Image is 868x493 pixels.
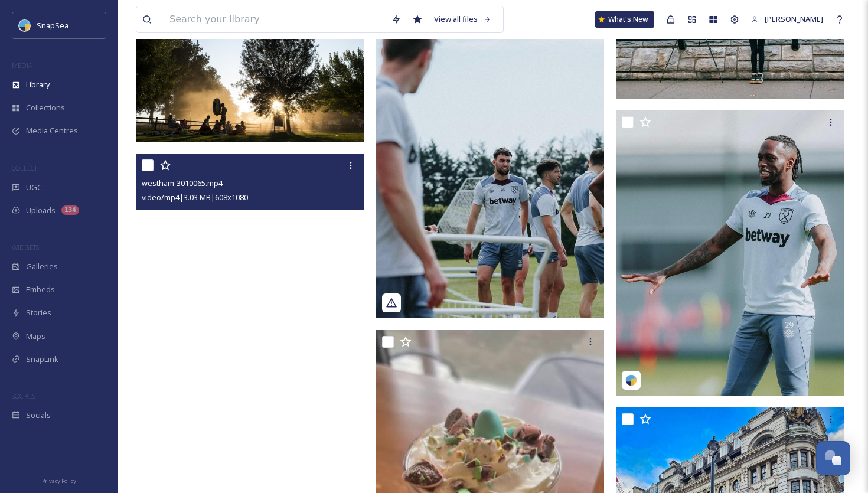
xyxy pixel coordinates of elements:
[164,6,386,32] input: Search your library
[625,374,637,386] img: snapsea-logo.png
[12,391,35,400] span: SOCIALS
[12,243,39,252] span: WIDGETS
[765,14,823,24] span: [PERSON_NAME]
[26,354,58,365] span: SnapLink
[26,261,58,272] span: Galleries
[26,205,56,216] span: Uploads
[142,192,248,203] span: video/mp4 | 3.03 MB | 608 x 1080
[142,178,223,188] span: westham-3010065.mp4
[816,441,850,475] button: Open Chat
[42,473,76,487] a: Privacy Policy
[19,19,31,31] img: snapsea-logo.png
[745,8,829,31] a: [PERSON_NAME]
[428,8,497,31] a: View all files
[42,477,76,485] span: Privacy Policy
[26,125,78,136] span: Media Centres
[61,205,79,215] div: 134
[616,110,844,396] img: westham-3004304.jpg
[26,182,42,193] span: UGC
[595,11,654,28] a: What's New
[26,284,55,295] span: Embeds
[26,331,45,342] span: Maps
[26,410,51,421] span: Socials
[12,164,37,172] span: COLLECT
[26,307,51,318] span: Stories
[26,79,50,90] span: Library
[37,20,68,31] span: SnapSea
[26,102,65,113] span: Collections
[12,61,32,70] span: MEDIA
